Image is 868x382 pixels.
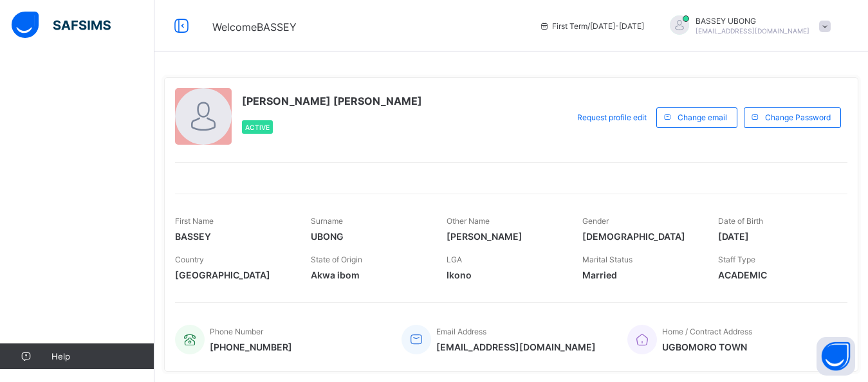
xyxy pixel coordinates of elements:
span: Change Password [765,113,831,122]
span: Country [175,255,204,264]
span: Other Name [447,216,490,226]
span: BASSEY UBONG [696,16,809,26]
span: [GEOGRAPHIC_DATA] [175,269,291,280]
span: Marital Status [582,255,633,264]
span: BASSEY [175,231,291,242]
span: UBONG [311,231,427,242]
img: safsims [12,12,111,39]
span: Gender [582,216,609,226]
div: BASSEYUBONG [657,15,837,37]
span: [PHONE_NUMBER] [210,341,292,352]
span: Email Address [436,327,486,336]
span: Home / Contract Address [662,327,752,336]
span: Married [582,269,699,280]
span: session/term information [539,21,644,31]
span: ACADEMIC [718,269,835,280]
span: Surname [311,216,343,226]
span: Help [51,351,154,361]
span: [EMAIL_ADDRESS][DOMAIN_NAME] [696,27,809,35]
button: Open asap [817,337,855,376]
span: [PERSON_NAME] [PERSON_NAME] [242,95,422,107]
span: Phone Number [210,327,263,336]
span: Date of Birth [718,216,763,226]
span: [EMAIL_ADDRESS][DOMAIN_NAME] [436,341,596,352]
span: Welcome BASSEY [212,21,297,33]
span: State of Origin [311,255,362,264]
span: First Name [175,216,214,226]
span: [DATE] [718,231,835,242]
span: Request profile edit [577,113,647,122]
span: Akwa ibom [311,269,427,280]
span: [PERSON_NAME] [447,231,563,242]
span: Ikono [447,269,563,280]
span: UGBOMORO TOWN [662,341,752,352]
span: LGA [447,255,462,264]
span: Active [245,123,270,131]
span: Change email [678,113,727,122]
span: [DEMOGRAPHIC_DATA] [582,231,699,242]
span: Staff Type [718,255,755,264]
